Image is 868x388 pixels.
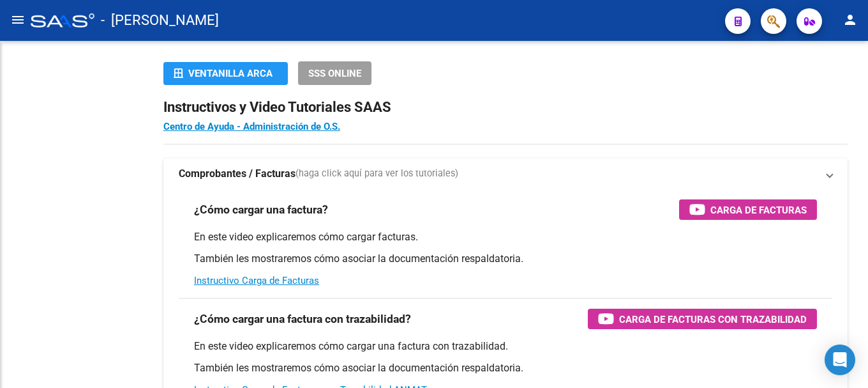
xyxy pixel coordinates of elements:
[308,68,361,79] span: SSS ONLINE
[10,12,26,27] mat-icon: menu
[163,121,340,132] a: Centro de Ayuda - Administración de O.S.
[163,95,848,120] h2: Instructivos y Video Tutoriales SAAS
[194,361,817,375] p: También les mostraremos cómo asociar la documentación respaldatoria.
[101,6,219,35] span: - [PERSON_NAME]
[179,167,296,181] strong: Comprobantes / Facturas
[825,345,855,375] div: Open Intercom Messenger
[194,275,319,286] a: Instructivo Carga de Facturas
[174,62,278,85] div: Ventanilla ARCA
[194,230,817,244] p: En este video explicaremos cómo cargar facturas.
[619,311,807,327] span: Carga de Facturas con Trazabilidad
[588,309,817,329] button: Carga de Facturas con Trazabilidad
[194,339,817,353] p: En este video explicaremos cómo cargar una factura con trazabilidad.
[842,12,858,27] mat-icon: person
[194,310,411,328] h3: ¿Cómo cargar una factura con trazabilidad?
[194,252,817,266] p: También les mostraremos cómo asociar la documentación respaldatoria.
[163,62,288,85] button: Ventanilla ARCA
[710,202,807,218] span: Carga de Facturas
[679,199,817,220] button: Carga de Facturas
[194,201,328,219] h3: ¿Cómo cargar una factura?
[298,61,371,85] button: SSS ONLINE
[163,159,848,189] mat-expansion-panel-header: Comprobantes / Facturas(haga click aquí para ver los tutoriales)
[296,167,458,181] span: (haga click aquí para ver los tutoriales)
